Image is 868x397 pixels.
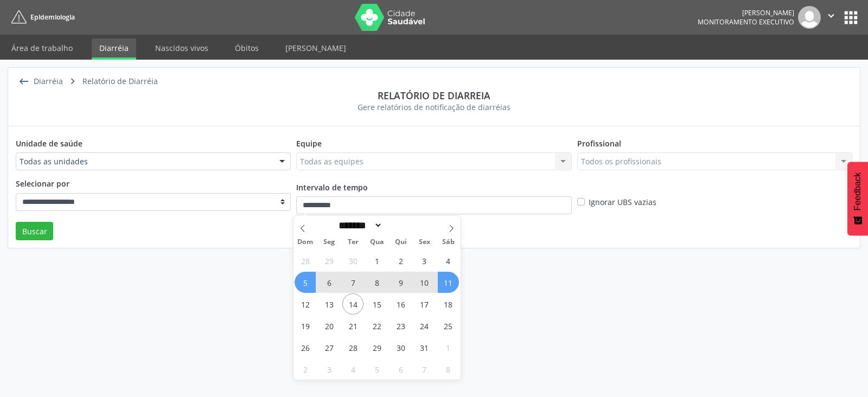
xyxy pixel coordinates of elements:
[798,6,821,29] img: img
[295,358,316,380] span: Novembro 2, 2025
[16,222,53,240] button: Buscar
[30,12,75,22] span: Epidemiologia
[366,272,387,293] span: Outubro 8, 2025
[390,250,411,271] span: Outubro 2, 2025
[80,74,159,89] div: Relatório de Diarréia
[841,8,860,27] button: apps
[438,358,459,380] span: Novembro 8, 2025
[342,250,363,271] span: Setembro 30, 2025
[295,293,316,315] span: Outubro 12, 2025
[92,39,136,60] a: Diarréia
[148,39,216,57] a: Nascidos vivos
[278,39,354,57] a: [PERSON_NAME]
[414,272,435,293] span: Outubro 10, 2025
[366,293,387,315] span: Outubro 15, 2025
[342,293,363,315] span: Outubro 14, 2025
[16,178,291,193] legend: Selecionar por
[414,293,435,315] span: Outubro 17, 2025
[698,8,794,17] div: [PERSON_NAME]
[390,358,411,380] span: Novembro 6, 2025
[577,134,621,152] label: Profissional
[293,239,317,246] span: Dom
[335,220,383,231] select: Month
[366,358,387,380] span: Novembro 5, 2025
[318,337,340,358] span: Outubro 27, 2025
[295,272,316,293] span: Outubro 5, 2025
[382,220,418,231] input: Year
[414,250,435,271] span: Outubro 3, 2025
[365,239,389,246] span: Qua
[390,272,411,293] span: Outubro 9, 2025
[366,337,387,358] span: Outubro 29, 2025
[438,250,459,271] span: Outubro 4, 2025
[847,162,868,235] button: Feedback - Mostrar pesquisa
[227,39,266,57] a: Óbitos
[438,315,459,336] span: Outubro 25, 2025
[295,337,316,358] span: Outubro 26, 2025
[295,250,316,271] span: Setembro 28, 2025
[8,8,75,26] a: Epidemiologia
[342,358,363,380] span: Novembro 4, 2025
[589,196,656,208] label: Ignorar UBS vazias
[65,74,80,89] i: 
[20,156,269,167] span: Todas as unidades
[821,6,841,29] button: 
[414,315,435,336] span: Outubro 24, 2025
[438,272,459,293] span: Outubro 11, 2025
[318,293,340,315] span: Outubro 13, 2025
[438,293,459,315] span: Outubro 18, 2025
[16,74,31,89] i: 
[437,239,461,246] span: Sáb
[413,239,437,246] span: Sex
[16,74,65,89] a:  Diarréia
[366,315,387,336] span: Outubro 22, 2025
[438,337,459,358] span: Novembro 1, 2025
[414,337,435,358] span: Outubro 31, 2025
[4,39,80,57] a: Área de trabalho
[317,239,341,246] span: Seg
[318,250,340,271] span: Setembro 29, 2025
[366,250,387,271] span: Outubro 1, 2025
[825,10,837,22] i: 
[341,239,365,246] span: Ter
[295,315,316,336] span: Outubro 19, 2025
[16,101,852,113] div: Gere relatórios de notificação de diarréias
[698,17,794,27] span: Monitoramento Executivo
[65,74,159,89] a:  Relatório de Diarréia
[16,89,852,101] div: Relatório de diarreia
[390,293,411,315] span: Outubro 16, 2025
[342,337,363,358] span: Outubro 28, 2025
[318,315,340,336] span: Outubro 20, 2025
[390,337,411,358] span: Outubro 30, 2025
[318,358,340,380] span: Novembro 3, 2025
[296,134,322,152] label: Equipe
[389,239,413,246] span: Qui
[414,358,435,380] span: Novembro 7, 2025
[296,178,368,196] label: Intervalo de tempo
[342,272,363,293] span: Outubro 7, 2025
[342,315,363,336] span: Outubro 21, 2025
[853,172,863,210] span: Feedback
[31,74,65,89] div: Diarréia
[318,272,340,293] span: Outubro 6, 2025
[16,134,82,152] label: Unidade de saúde
[390,315,411,336] span: Outubro 23, 2025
